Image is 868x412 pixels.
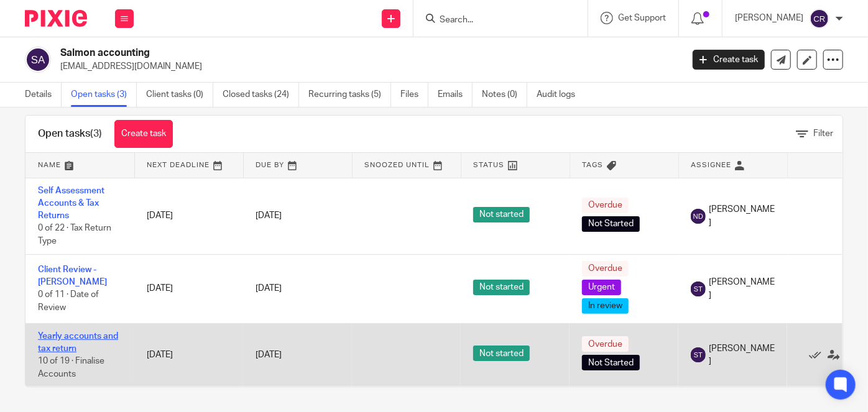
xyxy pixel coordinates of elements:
img: Pixie [25,10,87,27]
a: Create task [693,50,765,70]
span: [DATE] [256,211,282,220]
a: Yearly accounts and tax return [38,332,118,353]
span: Not started [473,280,530,295]
span: In review [582,298,629,314]
a: Details [25,83,62,107]
span: [PERSON_NAME] [709,342,775,368]
span: Get Support [618,14,666,22]
a: Open tasks (3) [71,83,137,107]
p: [EMAIL_ADDRESS][DOMAIN_NAME] [60,60,674,73]
span: Overdue [582,198,629,213]
span: [PERSON_NAME] [709,203,775,229]
img: svg%3E [691,347,706,362]
img: svg%3E [691,282,706,296]
span: Overdue [582,336,629,352]
a: Create task [114,120,173,148]
span: Overdue [582,261,629,277]
span: Not Started [582,355,640,370]
span: [DATE] [256,350,282,359]
img: svg%3E [25,47,51,73]
a: Self Assessment Accounts & Tax Returns [38,186,104,221]
a: Recurring tasks (5) [308,83,391,107]
a: Files [400,83,428,107]
span: 0 of 11 · Date of Review [38,291,99,313]
p: [PERSON_NAME] [735,12,803,24]
a: Mark as done [809,349,828,361]
span: Filter [813,129,833,138]
td: [DATE] [134,323,243,387]
h2: Salmon accounting [60,47,552,60]
span: Not started [473,346,530,361]
span: 0 of 22 · Tax Return Type [38,224,111,246]
a: Emails [438,83,473,107]
a: Notes (0) [482,83,527,107]
a: Client tasks (0) [146,83,213,107]
span: Not Started [582,216,640,232]
span: Tags [583,162,604,168]
a: Client Review - [PERSON_NAME] [38,265,107,286]
span: Urgent [582,280,621,295]
h1: Open tasks [38,127,102,140]
span: Not started [473,207,530,222]
span: [PERSON_NAME] [709,276,775,301]
span: Snoozed Until [365,162,430,168]
td: [DATE] [134,178,243,254]
span: 10 of 19 · Finalise Accounts [38,357,104,378]
a: Closed tasks (24) [223,83,299,107]
span: [DATE] [256,285,282,293]
input: Search [438,15,550,26]
img: svg%3E [691,209,706,224]
span: Status [474,162,505,168]
img: svg%3E [810,9,829,29]
span: (3) [90,129,102,139]
a: Audit logs [537,83,584,107]
td: [DATE] [134,254,243,323]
